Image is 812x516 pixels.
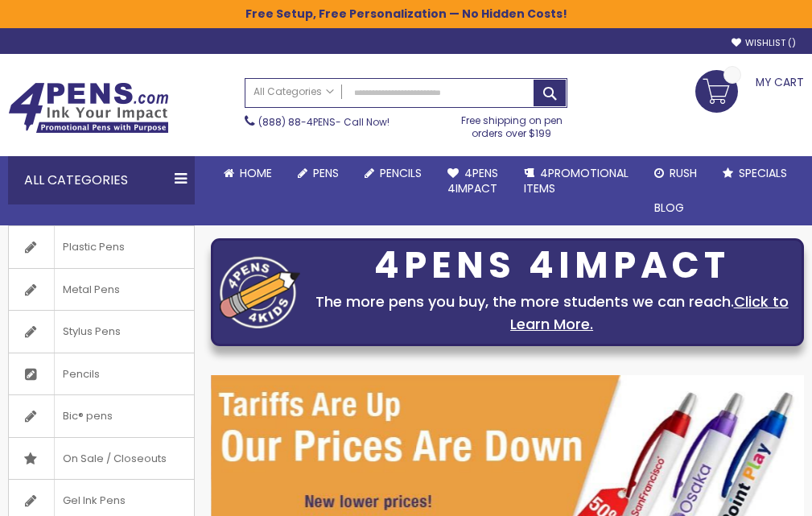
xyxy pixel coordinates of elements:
a: (888) 88-4PENS [258,115,336,129]
span: - Call Now! [258,115,390,129]
a: On Sale / Closeouts [9,438,194,480]
a: 4PROMOTIONALITEMS [511,156,641,206]
span: Pencils [54,353,108,395]
span: Stylus Pens [54,311,129,353]
span: 4Pens 4impact [447,165,498,196]
div: The more pens you buy, the more students we can reach. [308,291,795,336]
a: Home [211,156,285,191]
span: Rush [670,165,697,181]
a: Pens [285,156,352,191]
img: four_pen_logo.png [220,256,300,329]
span: Pencils [380,165,422,181]
div: 4PENS 4IMPACT [308,249,795,283]
span: Plastic Pens [54,226,133,268]
a: Pencils [352,156,435,191]
a: Rush [641,156,710,191]
span: Specials [739,165,787,181]
a: Wishlist [732,37,796,49]
img: 4Pens Custom Pens and Promotional Products [8,82,169,134]
a: Pencils [9,353,194,395]
span: All Categories [253,85,334,98]
div: All Categories [8,156,195,204]
div: Free shipping on pen orders over $199 [456,108,567,140]
a: 4Pens4impact [435,156,511,206]
a: Specials [710,156,800,191]
span: Bic® pens [54,395,121,437]
a: All Categories [245,79,342,105]
a: Bic® pens [9,395,194,437]
span: Blog [654,200,684,216]
span: Metal Pens [54,269,128,311]
span: 4PROMOTIONAL ITEMS [524,165,629,196]
span: Home [240,165,272,181]
a: Metal Pens [9,269,194,311]
a: Stylus Pens [9,311,194,353]
span: On Sale / Closeouts [54,438,175,480]
span: Pens [313,165,339,181]
a: Blog [641,191,697,225]
a: Plastic Pens [9,226,194,268]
